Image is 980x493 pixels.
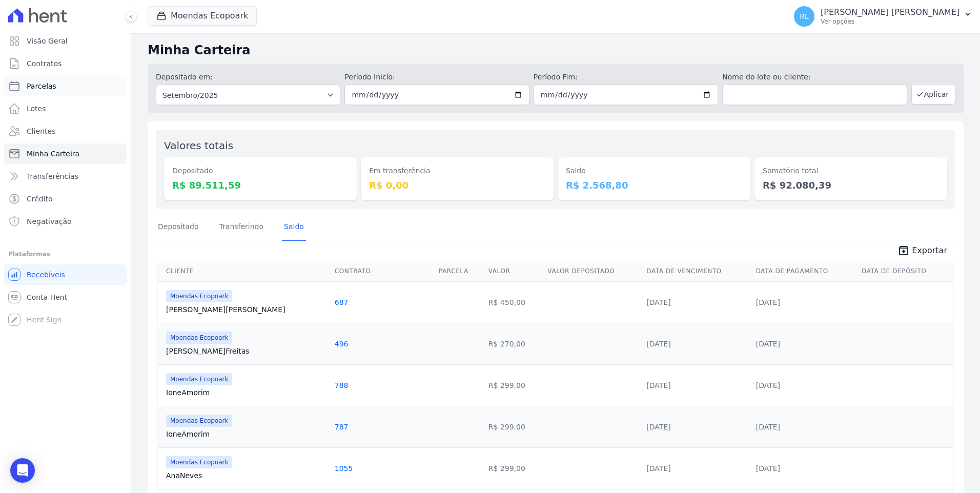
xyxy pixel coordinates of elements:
[4,98,127,119] a: Lotes
[4,31,127,51] a: Visão Geral
[331,261,435,282] th: Contrato
[166,429,326,439] a: IoneAmorim
[756,340,780,348] a: [DATE]
[164,139,233,152] label: Valores totais
[156,73,213,81] label: Depositado em:
[156,214,201,241] a: Depositado
[369,178,545,192] dd: R$ 0,00
[166,332,232,344] span: Moendas Ecopoark
[800,13,809,20] span: RL
[166,415,232,427] span: Moendas Ecopoark
[566,178,742,192] dd: R$ 2.568,80
[484,261,544,282] th: Valor
[646,423,670,431] a: [DATE]
[27,58,62,69] span: Contratos
[27,216,72,227] span: Negativação
[646,340,670,348] a: [DATE]
[27,194,53,204] span: Crédito
[8,248,122,260] div: Plataformas
[4,189,127,209] a: Crédito
[543,261,642,282] th: Valor Depositado
[158,261,331,282] th: Cliente
[335,381,349,389] a: 788
[4,211,127,232] a: Negativação
[172,178,349,192] dd: R$ 89.511,59
[756,298,780,306] a: [DATE]
[912,244,947,257] span: Exportar
[172,166,349,176] dt: Depositado
[148,41,964,59] h2: Minha Carteira
[435,261,484,282] th: Parcela
[857,261,953,282] th: Data de Depósito
[166,387,326,398] a: IoneAmorim
[484,323,544,364] td: R$ 270,00
[889,244,955,259] a: unarchive Exportar
[27,149,79,159] span: Minha Carteira
[344,72,529,83] label: Período Inicío:
[4,76,127,96] a: Parcelas
[27,81,56,91] span: Parcelas
[166,290,232,302] span: Moendas Ecopoark
[335,423,349,431] a: 787
[148,6,257,26] button: Moendas Ecopoark
[756,423,780,431] a: [DATE]
[763,178,939,192] dd: R$ 92.080,39
[763,166,939,176] dt: Somatório total
[646,464,670,473] a: [DATE]
[166,304,326,315] a: [PERSON_NAME][PERSON_NAME]
[821,17,959,26] p: Ver opções
[4,121,127,141] a: Clientes
[166,456,232,468] span: Moendas Ecopoark
[27,126,55,136] span: Clientes
[27,270,65,280] span: Recebíveis
[4,287,127,307] a: Conta Hent
[534,72,718,83] label: Período Fim:
[821,7,959,17] p: [PERSON_NAME] [PERSON_NAME]
[4,53,127,74] a: Contratos
[756,464,780,473] a: [DATE]
[335,298,349,306] a: 687
[484,364,544,406] td: R$ 299,00
[27,104,46,114] span: Lotes
[786,2,980,31] button: RL [PERSON_NAME] [PERSON_NAME] Ver opções
[4,143,127,164] a: Minha Carteira
[166,470,326,481] a: AnaNeves
[335,340,349,348] a: 496
[166,373,232,385] span: Moendas Ecopoark
[646,381,670,389] a: [DATE]
[4,264,127,285] a: Recebíveis
[911,84,955,105] button: Aplicar
[484,281,544,323] td: R$ 450,00
[642,261,751,282] th: Data de Vencimento
[27,171,78,181] span: Transferências
[484,447,544,489] td: R$ 299,00
[897,244,910,257] i: unarchive
[566,166,742,176] dt: Saldo
[484,406,544,447] td: R$ 299,00
[335,464,353,473] a: 1055
[217,214,266,241] a: Transferindo
[10,458,35,483] div: Open Intercom Messenger
[756,381,780,389] a: [DATE]
[4,166,127,187] a: Transferências
[646,298,670,306] a: [DATE]
[166,346,326,356] a: [PERSON_NAME]Freitas
[27,292,67,302] span: Conta Hent
[752,261,857,282] th: Data de Pagamento
[282,214,306,241] a: Saldo
[722,72,907,83] label: Nome do lote ou cliente:
[27,36,68,46] span: Visão Geral
[369,166,545,176] dt: Em transferência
